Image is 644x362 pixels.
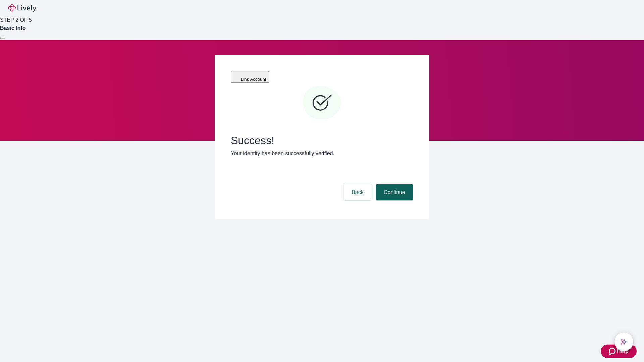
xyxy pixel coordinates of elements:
[343,184,372,200] button: Back
[8,4,36,12] img: Lively
[231,71,269,83] button: Link Account
[621,339,627,345] svg: Lively AI Assistant
[376,184,413,200] button: Continue
[302,83,342,123] svg: Checkmark icon
[231,149,413,158] p: Your identity has been successfully verified.
[231,134,413,147] span: Success!
[614,333,633,351] button: chat
[601,345,637,358] button: Zendesk support iconHelp
[617,347,629,355] span: Help
[609,347,617,355] svg: Zendesk support icon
